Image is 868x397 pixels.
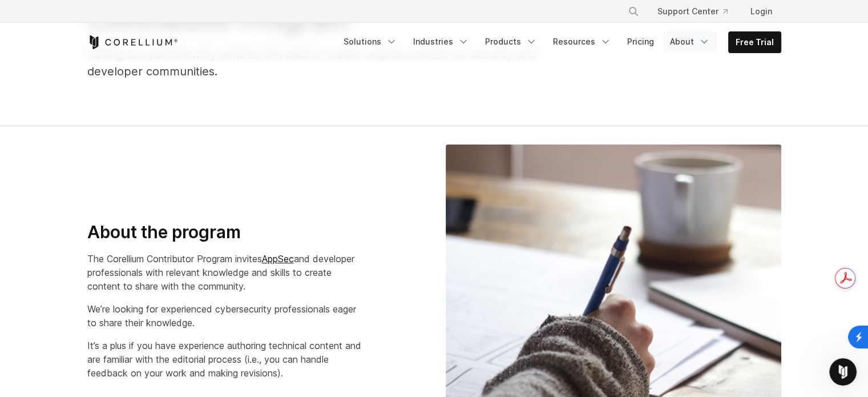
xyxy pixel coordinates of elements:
[829,358,857,386] iframe: Intercom live chat
[546,31,618,52] a: Resources
[87,302,366,330] p: We’re looking for experienced cybersecurity professionals eager to share their knowledge.
[478,31,544,52] a: Products
[614,1,781,22] div: Navigation Menu
[87,339,366,380] p: It’s a plus if you have experience authoring technical content and are familiar with the editoria...
[87,35,178,49] a: Corellium Home
[620,31,661,52] a: Pricing
[262,253,294,264] a: AppSec
[87,46,570,80] p: Calling all cybersecurity writers! Get paid to create original content for security and developer...
[663,31,717,52] a: About
[623,1,644,22] button: Search
[337,31,781,53] div: Navigation Menu
[87,252,366,293] p: The Corellium Contributor Program invites and developer professionals with relevant knowledge and...
[337,31,404,52] a: Solutions
[87,222,366,243] h3: About the program
[648,1,737,22] a: Support Center
[729,32,781,53] a: Free Trial
[406,31,476,52] a: Industries
[741,1,781,22] a: Login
